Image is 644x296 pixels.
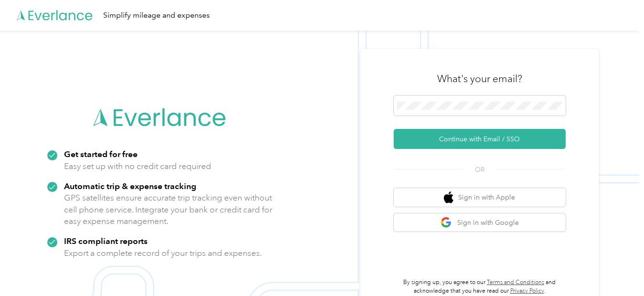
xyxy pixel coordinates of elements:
h3: What's your email? [437,72,522,85]
button: google logoSign in with Google [394,213,566,232]
strong: Automatic trip & expense tracking [64,181,196,191]
button: apple logoSign in with Apple [394,188,566,207]
a: Privacy Policy [510,287,544,295]
a: Terms and Conditions [487,279,544,286]
span: OR [463,165,496,175]
p: By signing up, you agree to our and acknowledge that you have read our . [394,278,566,295]
strong: IRS compliant reports [64,236,148,246]
img: google logo [440,217,452,229]
strong: Get started for free [64,149,138,159]
img: apple logo [444,191,453,203]
p: Easy set up with no credit card required [64,160,211,172]
button: Continue with Email / SSO [394,129,566,149]
p: GPS satellites ensure accurate trip tracking even without cell phone service. Integrate your bank... [64,192,273,227]
p: Export a complete record of your trips and expenses. [64,247,262,259]
div: Simplify mileage and expenses [103,10,210,21]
